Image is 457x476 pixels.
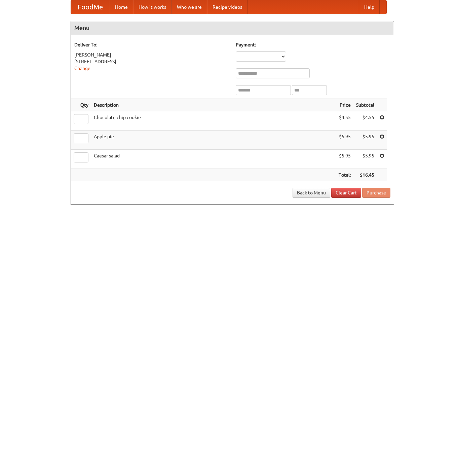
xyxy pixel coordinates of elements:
[362,188,390,198] button: Purchase
[74,41,229,48] h5: Deliver To:
[110,0,133,14] a: Home
[336,131,353,150] td: $5.95
[71,99,91,111] th: Qty
[91,99,336,111] th: Description
[353,150,377,169] td: $5.95
[172,0,207,14] a: Who we are
[236,41,390,48] h5: Payment:
[207,0,247,14] a: Recipe videos
[353,169,377,181] th: $16.45
[133,0,172,14] a: How it works
[74,58,229,65] div: [STREET_ADDRESS]
[336,169,353,181] th: Total:
[71,0,110,14] a: FoodMe
[359,0,380,14] a: Help
[91,131,336,150] td: Apple pie
[71,21,394,35] h4: Menu
[74,51,229,58] div: [PERSON_NAME]
[336,99,353,111] th: Price
[331,188,361,198] a: Clear Cart
[353,111,377,131] td: $4.55
[74,66,90,71] a: Change
[336,150,353,169] td: $5.95
[353,131,377,150] td: $5.95
[91,111,336,131] td: Chocolate chip cookie
[336,111,353,131] td: $4.55
[293,188,330,198] a: Back to Menu
[91,150,336,169] td: Caesar salad
[353,99,377,111] th: Subtotal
